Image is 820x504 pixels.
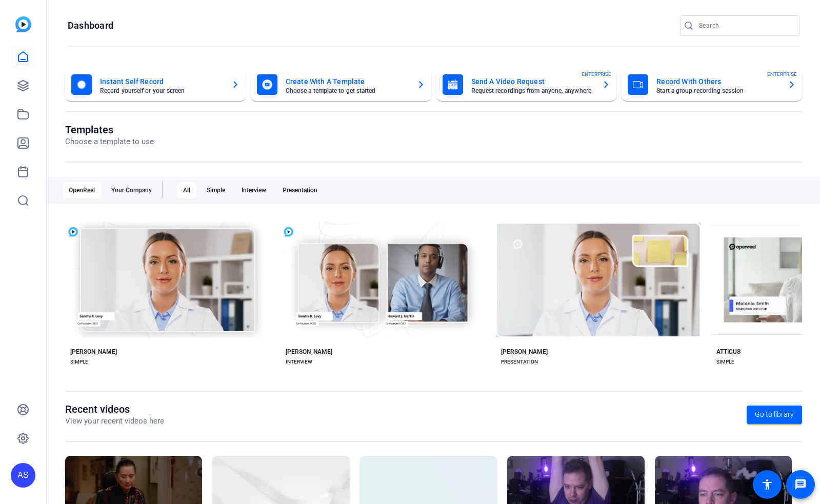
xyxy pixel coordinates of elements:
[105,182,158,198] div: Your Company
[501,358,538,366] div: PRESENTATION
[70,348,117,356] div: [PERSON_NAME]
[100,75,223,88] mat-card-title: Instant Self Record
[471,75,594,88] mat-card-title: Send A Video Request
[436,68,617,101] button: Send A Video RequestRequest recordings from anyone, anywhereENTERPRISE
[235,182,272,198] div: Interview
[286,348,332,356] div: [PERSON_NAME]
[699,19,791,32] input: Search
[747,406,802,424] a: Go to library
[63,182,101,198] div: OpenReel
[716,348,741,356] div: ATTICUS
[471,88,594,94] mat-card-subtitle: Request recordings from anyone, anywhere
[65,124,154,136] h1: Templates
[656,75,779,88] mat-card-title: Record With Others
[582,70,611,78] span: ENTERPRISE
[794,478,807,491] mat-icon: message
[276,182,324,198] div: Presentation
[65,136,154,148] p: Choose a template to use
[65,415,164,427] p: View your recent videos here
[201,182,231,198] div: Simple
[286,88,409,94] mat-card-subtitle: Choose a template to get started
[286,358,312,366] div: INTERVIEW
[755,409,794,420] span: Go to library
[251,68,431,101] button: Create With A TemplateChoose a template to get started
[656,88,779,94] mat-card-subtitle: Start a group recording session
[177,182,196,198] div: All
[68,19,113,32] h1: Dashboard
[65,68,246,101] button: Instant Self RecordRecord yourself or your screen
[65,403,164,415] h1: Recent videos
[761,478,773,491] mat-icon: accessibility
[767,70,797,78] span: ENTERPRISE
[100,88,223,94] mat-card-subtitle: Record yourself or your screen
[622,68,802,101] button: Record With OthersStart a group recording sessionENTERPRISE
[11,463,35,488] div: AS
[70,358,88,366] div: SIMPLE
[501,348,548,356] div: [PERSON_NAME]
[716,358,734,366] div: SIMPLE
[286,75,409,88] mat-card-title: Create With A Template
[15,16,31,32] img: blue-gradient.svg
